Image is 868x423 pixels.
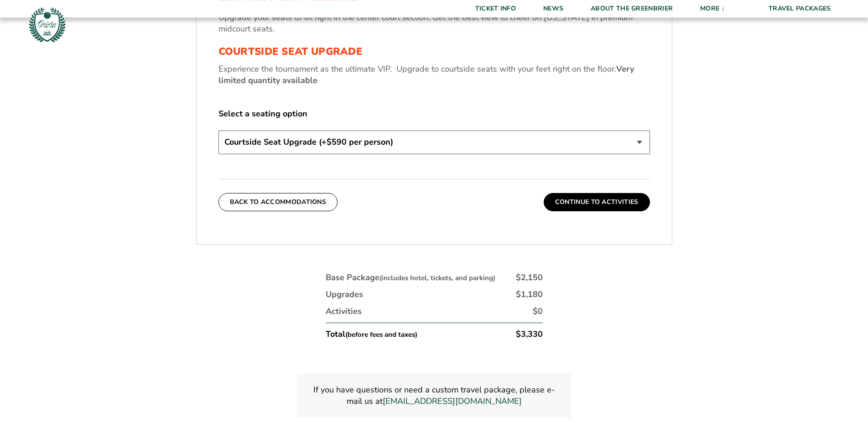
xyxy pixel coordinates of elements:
button: Continue To Activities [544,193,650,211]
button: Back To Accommodations [218,193,338,211]
div: Total [326,329,417,340]
p: Experience the tournament as the ultimate VIP. Upgrade to courtside seats with your feet right on... [218,63,650,86]
label: Select a seating option [218,108,650,120]
div: $0 [533,306,543,317]
div: $1,180 [516,289,543,300]
p: Upgrade your seats to sit right in the center court section. Get the best view to cheer on [US_ST... [218,12,650,35]
div: Upgrades [326,289,363,300]
img: Greenbrier Tip-Off [27,5,67,44]
a: Link greenbriertipoff@intersport.global [383,396,522,407]
div: $2,150 [516,272,543,283]
strong: Very limited quantity available [218,63,634,86]
p: If you have questions or need a custom travel package, please e-mail us at [308,384,560,407]
small: (before fees and taxes) [345,330,417,339]
div: $3,330 [516,329,543,340]
small: (includes hotel, tickets, and parking) [379,273,495,282]
div: Activities [326,306,362,317]
div: Base Package [326,272,495,283]
h3: Courtside Seat Upgrade [218,46,650,57]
